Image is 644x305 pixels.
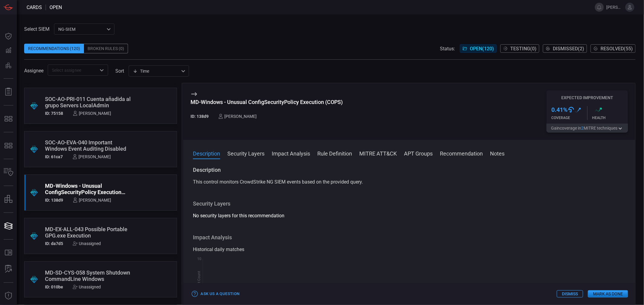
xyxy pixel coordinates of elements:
[72,154,111,159] div: [PERSON_NAME]
[27,5,42,10] span: Cards
[218,114,257,119] div: [PERSON_NAME]
[1,85,16,99] button: Reports
[193,200,626,207] h3: Security Layers
[197,257,201,261] text: 10
[1,219,16,233] button: Cards
[45,111,63,116] h5: ID: 75158
[133,68,179,74] div: Time
[500,44,539,53] button: Testing(0)
[45,269,133,282] div: MD-SD-CYS-058 System Shutdown CommandLine Windows
[1,192,16,206] button: assets
[1,165,16,180] button: Inventory
[45,154,63,159] h5: ID: 61ca7
[193,246,626,253] div: Historical daily matches
[98,66,106,74] button: Open
[553,46,584,52] span: Dismissed ( 2 )
[1,138,16,153] button: MITRE - Detection Posture
[404,149,433,157] button: APT Groups
[197,271,201,287] text: Hit Count
[191,99,343,105] div: MD-Windows - Unusual ConfigSecurityPolicy Execution (COPS)
[24,44,84,53] div: Recommendations (120)
[227,149,264,157] button: Security Layers
[1,58,16,72] button: Preventions
[193,234,626,241] h3: Impact Analysis
[1,112,16,126] button: MITRE - Exposures
[115,68,124,74] label: sort
[45,285,63,289] h5: ID: 010be
[73,241,101,246] div: Unassigned
[317,149,352,157] button: Rule Definition
[50,5,62,10] span: open
[551,106,568,113] h3: 0.41 %
[601,46,633,52] span: Resolved ( 55 )
[592,116,628,120] div: Health
[440,46,455,52] span: Status:
[193,166,626,174] h3: Description
[510,46,537,52] span: Testing ( 0 )
[1,289,16,303] button: Threat Intelligence
[45,139,133,152] div: SOC-AO-EVA-040 Important Windows Event Auditing Disabled
[73,111,111,116] div: [PERSON_NAME]
[551,116,587,120] div: Coverage
[24,68,43,74] span: Assignee
[588,290,628,297] button: Mark as Done
[543,44,587,53] button: Dismissed(2)
[460,44,497,53] button: Open(120)
[193,179,363,185] span: This control monitors CrowdStrike NG SIEM events based on the provided query.
[24,26,50,32] label: Select SIEM
[45,241,63,246] h5: ID: da7d5
[193,149,220,157] button: Description
[73,285,101,289] div: Unassigned
[470,46,494,52] span: Open ( 120 )
[581,126,584,130] span: 2
[84,44,128,53] div: Broken Rules (0)
[546,124,628,133] button: Gaincoverage in2MITRE techniques
[440,149,483,157] button: Recommendation
[1,43,16,58] button: Detections
[191,114,209,119] h5: ID: 138d9
[359,149,397,157] button: MITRE ATT&CK
[546,95,628,100] h5: Expected Improvement
[1,29,16,43] button: Dashboard
[272,149,310,157] button: Impact Analysis
[490,149,505,157] button: Notes
[606,5,623,10] span: [PERSON_NAME].[PERSON_NAME]
[73,198,111,203] div: [PERSON_NAME]
[45,198,63,203] h5: ID: 138d9
[591,44,636,53] button: Resolved(55)
[193,212,626,219] div: No security layers for this recommendation
[45,96,133,108] div: SOC-AO-PRI-011 Cuenta añadida al grupo Servers LocalAdmin
[1,246,16,260] button: Rule Catalog
[50,66,96,74] input: Select assignee
[45,226,133,239] div: MD-EX-ALL-043 Possible Portable GPG.exe Execution
[58,26,105,32] p: NG-SIEM
[557,290,583,297] button: Dismiss
[45,183,133,195] div: MD-Windows - Unusual ConfigSecurityPolicy Execution (COPS)
[191,289,241,299] button: Ask Us a Question
[1,262,16,276] button: ALERT ANALYSIS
